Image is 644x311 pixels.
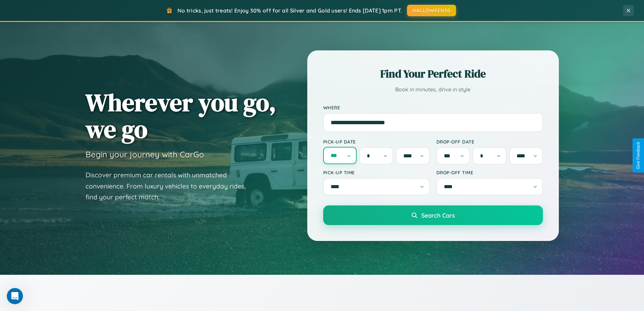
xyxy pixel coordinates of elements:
span: Search Cars [421,212,455,219]
button: Search Cars [323,205,543,225]
span: No tricks, just treats! Enjoy 30% off for all Silver and Gold users! Ends [DATE] 1pm PT. [177,7,402,14]
div: Give Feedback [636,142,641,169]
p: Discover premium car rentals with unmatched convenience. From luxury vehicles to everyday rides, ... [86,170,255,203]
h3: Begin your journey with CarGo [86,149,204,159]
h2: Find Your Perfect Ride [323,66,543,81]
label: Pick-up Date [323,139,430,145]
label: Pick-up Time [323,170,430,175]
button: HALLOWEEN30 [407,5,456,16]
p: Book in minutes, drive in style [323,85,543,94]
label: Drop-off Time [436,170,543,175]
h1: Wherever you go, we go [86,89,276,142]
iframe: Intercom live chat [7,288,23,304]
label: Where [323,105,543,110]
label: Drop-off Date [436,139,543,145]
